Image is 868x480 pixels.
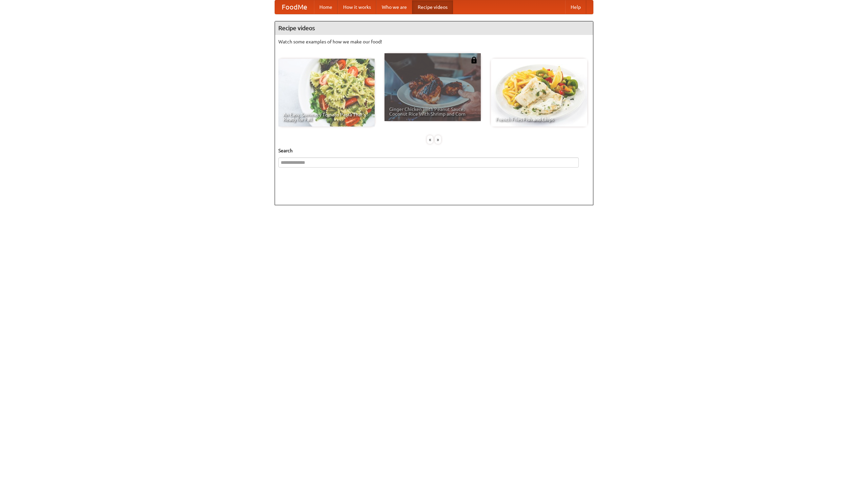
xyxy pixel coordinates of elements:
[338,0,376,14] a: How it works
[275,21,593,35] h4: Recipe videos
[278,38,590,45] p: Watch some examples of how we make our food!
[283,112,370,122] span: An Easy, Summery Tomato Pasta That's Ready for Fall
[412,0,453,14] a: Recipe videos
[314,0,338,14] a: Home
[275,0,314,14] a: FoodMe
[471,57,477,63] img: 483408.png
[278,59,375,127] a: An Easy, Summery Tomato Pasta That's Ready for Fall
[565,0,586,14] a: Help
[435,135,441,144] div: »
[427,135,433,144] div: «
[496,117,583,122] span: French Fries Fish and Chips
[376,0,412,14] a: Who we are
[278,147,590,154] h5: Search
[491,59,587,127] a: French Fries Fish and Chips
